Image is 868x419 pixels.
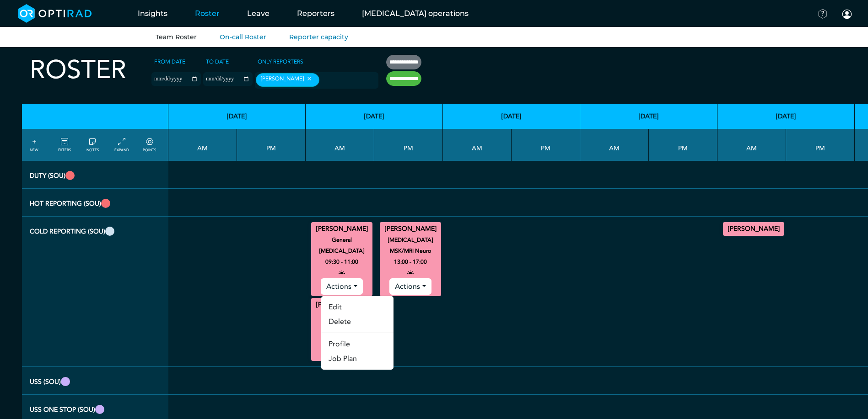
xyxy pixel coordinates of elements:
small: General [MEDICAL_DATA] [307,234,377,256]
a: collapse/expand entries [114,137,129,153]
th: Hot Reporting (SOU) [22,189,168,217]
th: PM [374,129,443,161]
input: null [321,76,367,85]
small: General CT [307,310,377,321]
button: Actions [321,278,362,295]
div: General CT 11:00 - 13:00 [311,298,372,361]
a: Team Roster [156,33,197,41]
a: show/hide notes [86,137,99,153]
a: Profile [321,337,394,351]
i: open to allocation [339,267,345,278]
a: Reporter capacity [289,33,348,41]
th: [DATE] [168,104,306,129]
th: USS (SOU) [22,367,168,395]
th: Cold Reporting (SOU) [22,217,168,367]
summary: [PERSON_NAME] [381,223,440,234]
th: PM [237,129,306,161]
div: MRI Neuro/General MRI 09:00 - 10:00 [723,222,784,236]
th: AM [168,129,237,161]
h2: Roster [30,55,126,85]
div: [PERSON_NAME] [256,73,319,87]
th: [DATE] [717,104,855,129]
a: Job Plan [321,351,394,366]
i: open to allocation [407,267,414,278]
label: From date [151,55,188,69]
th: PM [786,129,855,161]
button: Remove item: '147d65a5-861a-4794-86f3-72d2a69b74eb' [304,75,314,82]
div: MRI MSK/MRI Neuro 13:00 - 17:00 [380,222,441,296]
th: [DATE] [443,104,580,129]
label: To date [203,55,232,69]
img: brand-opti-rad-logos-blue-and-white-d2f68631ba2948856bd03f2d395fb146ddc8fb01b4b6e9315ea85fa773367... [18,4,92,23]
a: On-call Roster [220,33,266,41]
div: General MRI 09:30 - 11:00 [311,222,372,296]
a: FILTERS [58,137,71,153]
a: NEW [30,137,38,153]
small: [MEDICAL_DATA] MSK/MRI Neuro [376,234,445,256]
label: Only Reporters [255,55,306,69]
th: AM [717,129,786,161]
th: Duty (SOU) [22,161,168,189]
summary: [PERSON_NAME] [313,299,371,310]
a: Edit [321,300,394,314]
th: PM [649,129,717,161]
small: 13:00 - 17:00 [394,256,427,267]
th: AM [580,129,649,161]
th: [DATE] [580,104,717,129]
summary: [PERSON_NAME] [724,223,783,234]
th: [DATE] [306,104,443,129]
small: 09:30 - 11:00 [325,256,358,267]
summary: [PERSON_NAME] [313,223,371,234]
th: AM [443,129,512,161]
a: Delete [321,314,394,329]
th: PM [512,129,580,161]
a: collapse/expand expected points [143,137,156,153]
button: Actions [389,278,431,295]
th: AM [306,129,374,161]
